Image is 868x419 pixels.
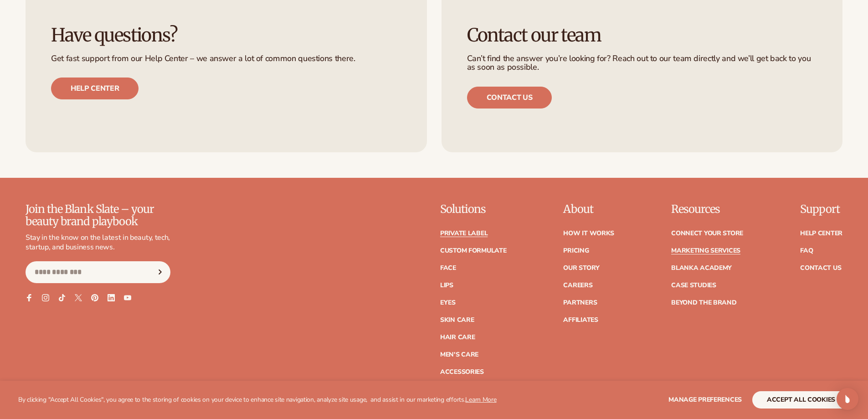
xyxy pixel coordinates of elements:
a: Face [440,265,456,271]
p: Get fast support from our Help Center – we answer a lot of common questions there. [51,54,401,63]
p: Join the Blank Slate – your beauty brand playbook [26,203,170,228]
a: Marketing services [671,248,740,254]
a: Contact Us [800,265,841,271]
a: Pricing [563,248,589,254]
a: Blanka Academy [671,265,732,271]
p: Solutions [440,203,507,215]
a: Eyes [440,300,456,306]
a: Partners [563,300,597,306]
a: Careers [563,282,592,289]
a: Lips [440,282,453,289]
a: Private label [440,230,488,237]
h3: Contact our team [467,25,817,45]
h3: Have questions? [51,25,401,45]
a: Skin Care [440,317,474,323]
a: Contact us [467,87,552,109]
a: Affiliates [563,317,598,323]
a: Connect your store [671,230,743,237]
button: Subscribe [150,261,170,283]
a: Case Studies [671,282,716,289]
div: Open Intercom Messenger [837,388,858,410]
a: Help center [51,78,139,99]
p: Resources [671,203,743,215]
a: Men's Care [440,352,478,358]
a: Custom formulate [440,248,507,254]
button: accept all cookies [752,391,850,409]
a: Learn More [465,395,496,404]
a: Beyond the brand [671,300,737,306]
a: Accessories [440,369,484,375]
p: By clicking "Accept All Cookies", you agree to the storing of cookies on your device to enhance s... [18,396,497,404]
p: Stay in the know on the latest in beauty, tech, startup, and business news. [26,233,170,252]
p: Support [800,203,842,215]
p: Can’t find the answer you’re looking for? Reach out to our team directly and we’ll get back to yo... [467,54,817,72]
span: Manage preferences [668,395,742,404]
button: Manage preferences [668,391,742,409]
a: Hair Care [440,334,475,341]
a: How It Works [563,230,614,237]
p: About [563,203,614,215]
a: Our Story [563,265,599,271]
a: FAQ [800,248,813,254]
a: Help Center [800,230,842,237]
